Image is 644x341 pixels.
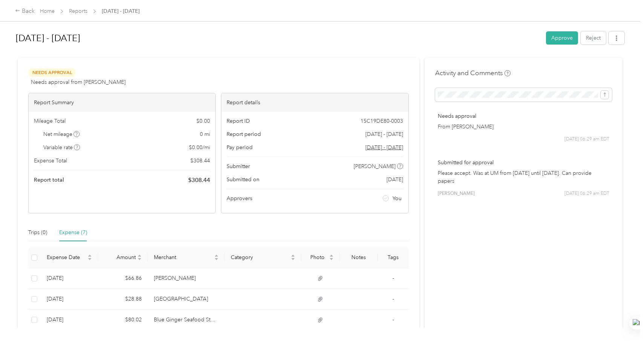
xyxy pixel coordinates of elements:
td: - [378,268,408,289]
span: Submitted on [227,176,259,184]
span: 0 mi [200,130,210,138]
span: caret-up [329,253,334,258]
span: Report period [227,130,261,138]
button: Reject [581,31,606,45]
span: [DATE] 06:29 am EDT [564,190,609,197]
p: Needs approval [438,112,609,120]
th: Expense Date [41,247,98,268]
span: Merchant [154,254,212,261]
span: [PERSON_NAME] [438,190,475,197]
th: Tags [378,247,408,268]
span: caret-down [87,257,92,261]
span: $ 308.44 [188,176,210,185]
div: Report details [221,93,408,112]
td: $66.86 [98,268,148,289]
span: caret-down [329,257,334,261]
a: Reports [69,8,87,14]
th: Amount [98,247,148,268]
span: 15C19DE80-0003 [360,117,403,125]
div: Trips (0) [28,228,47,237]
span: Report total [34,176,64,184]
span: Variable rate [43,143,80,151]
span: [DATE] [386,176,403,184]
td: Miami Bakery Cafe [148,289,224,310]
td: $80.02 [98,310,148,330]
h4: Activity and Comments [435,68,511,78]
span: Category [231,254,289,261]
th: Merchant [148,247,224,268]
iframe: Everlance-gr Chat Button Frame [602,299,644,341]
span: Net mileage [43,130,80,138]
span: Expense Total [34,157,67,165]
div: Back [15,7,35,16]
th: Photo [301,247,340,268]
span: [PERSON_NAME] [354,162,396,170]
span: [DATE] - [DATE] [365,130,403,138]
td: - [378,310,408,330]
span: caret-down [291,257,295,261]
h1: Aug 1 - 31, 2025 [16,29,541,47]
p: Submitted for approval [438,159,609,167]
span: caret-up [87,253,92,258]
span: $ 308.44 [190,157,210,165]
span: Expense Date [47,254,86,261]
span: - [393,296,394,302]
button: Approve [546,31,578,45]
span: caret-up [291,253,295,258]
span: [DATE] 06:29 am EDT [564,136,609,143]
div: Expense (7) [59,228,87,237]
td: Graziano's [148,268,224,289]
td: $28.88 [98,289,148,310]
div: Report Summary [29,93,215,112]
span: Needs approval from [PERSON_NAME] [31,78,126,86]
span: - [393,275,394,281]
td: Blue Ginger Seafood Steakhouse [148,310,224,330]
span: caret-up [137,253,142,258]
span: Go to pay period [365,143,403,151]
span: - [393,316,394,323]
td: 8-20-2025 [41,289,98,310]
span: caret-down [214,257,219,261]
th: Notes [340,247,378,268]
a: Home [40,8,55,14]
span: Report ID [227,117,250,125]
span: Approvers [227,194,252,202]
td: 8-28-2025 [41,268,98,289]
div: Tags [384,254,402,261]
span: Needs Approval [28,68,76,77]
span: Submitter [227,162,250,170]
span: You [393,194,402,202]
span: Mileage Total [34,117,66,125]
span: Photo [307,254,328,261]
span: Pay period [227,143,253,151]
span: caret-up [214,253,219,258]
p: Please accept. Was at UM from [DATE] until [DATE]. Can provide papers [438,169,609,185]
td: 8-15-2025 [41,310,98,330]
span: [DATE] - [DATE] [102,7,140,15]
span: $ 0.00 [196,117,210,125]
td: - [378,289,408,310]
p: From [PERSON_NAME] [438,123,609,131]
th: Category [225,247,301,268]
span: $ 0.00 / mi [189,143,210,151]
span: Amount [104,254,136,261]
span: caret-down [137,257,142,261]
